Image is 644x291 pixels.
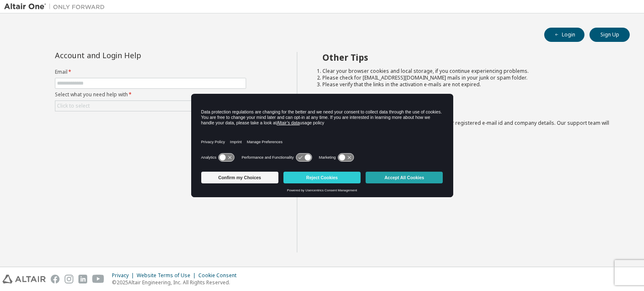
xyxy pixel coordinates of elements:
li: Please check for [EMAIL_ADDRESS][DOMAIN_NAME] mails in your junk or spam folder. [322,75,615,81]
img: youtube.svg [92,275,104,283]
img: facebook.svg [51,275,60,283]
div: Account and Login Help [55,52,208,59]
div: Privacy [112,272,137,279]
li: Please verify that the links in the activation e-mails are not expired. [322,81,615,88]
div: Website Terms of Use [137,272,198,279]
img: linkedin.svg [78,275,87,283]
div: Cookie Consent [198,272,241,279]
label: Select what you need help with [55,91,246,98]
img: Altair One [4,3,109,11]
h2: Not sure how to login? [322,104,615,115]
h2: Other Tips [322,52,615,63]
li: Clear your browser cookies and local storage, if you continue experiencing problems. [322,68,615,75]
img: altair_logo.svg [3,275,46,283]
button: Login [544,28,584,42]
img: instagram.svg [65,275,73,283]
div: Click to select [57,103,90,109]
button: Sign Up [589,28,630,42]
p: © 2025 Altair Engineering, Inc. All Rights Reserved. [112,279,241,286]
span: with a brief description of the problem, your registered e-mail id and company details. Our suppo... [322,119,609,133]
div: Click to select [55,101,246,111]
label: Email [55,69,246,75]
